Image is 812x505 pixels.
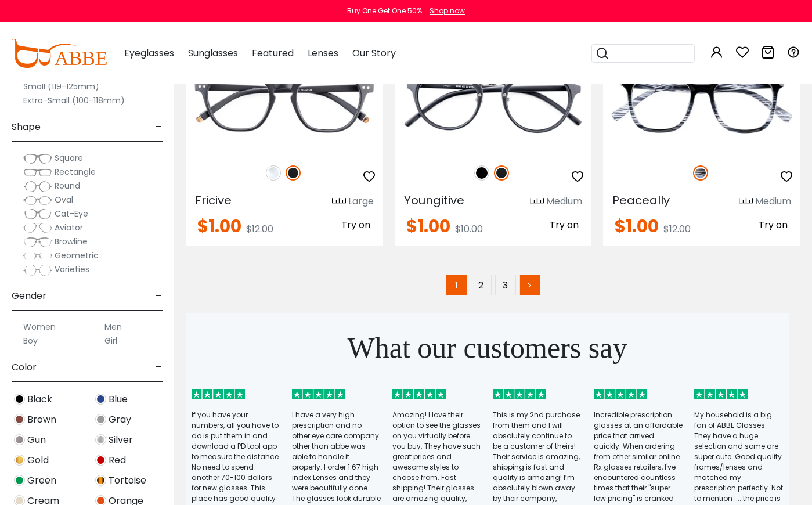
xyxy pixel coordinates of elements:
[519,275,540,295] a: >
[455,222,483,236] span: $10.00
[23,181,52,192] img: Round.png
[27,474,56,488] span: Green
[430,6,465,16] div: Shop now
[23,93,125,107] label: Extra-Small (100-118mm)
[109,433,133,447] span: Silver
[550,218,579,232] span: Try on
[546,194,582,208] div: Medium
[338,218,374,233] button: Try on
[14,434,25,445] img: Gun
[12,282,46,310] span: Gender
[292,389,345,399] img: 5-star
[308,46,338,60] span: Lenses
[332,197,346,206] img: size ruler
[739,197,753,206] img: size ruler
[14,454,25,466] img: Gold
[195,192,232,208] span: Fricive
[55,264,89,275] span: Varieties
[23,153,52,164] img: Square.png
[23,167,52,178] img: Rectangle.png
[155,113,163,141] span: -
[55,166,96,178] span: Rectangle
[759,218,788,232] span: Try on
[104,334,117,348] label: Girl
[95,394,106,405] img: Blue
[23,222,52,234] img: Aviator.png
[23,320,56,334] label: Women
[95,434,106,445] img: Silver
[23,264,52,276] img: Varieties.png
[546,218,582,233] button: Try on
[474,165,489,181] img: Black
[14,475,25,486] img: Green
[755,218,791,233] button: Try on
[246,222,273,236] span: $12.00
[693,165,708,181] img: Striped
[341,218,370,232] span: Try on
[694,389,748,399] img: 5-star
[493,389,546,399] img: 5-star
[471,275,492,295] a: 2
[12,39,107,68] img: abbeglasses.com
[109,392,128,406] span: Blue
[23,334,38,348] label: Boy
[755,194,791,208] div: Medium
[446,275,467,295] span: 1
[155,282,163,310] span: -
[23,80,99,93] label: Small (119-125mm)
[266,165,281,181] img: Clear
[27,453,49,467] span: Gold
[12,113,41,141] span: Shape
[14,414,25,425] img: Brown
[55,208,88,219] span: Cat-Eye
[104,320,122,334] label: Men
[155,353,163,381] span: -
[188,46,238,60] span: Sunglasses
[124,46,174,60] span: Eyeglasses
[23,236,52,248] img: Browline.png
[404,192,464,208] span: Youngitive
[494,165,509,181] img: Matte Black
[406,214,450,239] span: $1.00
[55,236,88,247] span: Browline
[55,250,99,261] span: Geometric
[594,389,647,399] img: 5-star
[23,250,52,262] img: Geometric.png
[55,152,83,164] span: Square
[186,313,789,383] h2: What our customers say
[392,389,446,399] img: 5-star
[395,54,592,153] img: Matte-black Youngitive - Plastic ,Adjust Nose Pads
[95,475,106,486] img: Tortoise
[95,454,106,466] img: Red
[612,192,670,208] span: Peaceally
[192,389,245,399] img: 5-star
[14,394,25,405] img: Black
[55,222,83,233] span: Aviator
[424,6,465,16] a: Shop now
[347,6,422,16] div: Buy One Get One 50%
[197,214,241,239] span: $1.00
[95,414,106,425] img: Gray
[23,208,52,220] img: Cat-Eye.png
[615,214,659,239] span: $1.00
[109,453,126,467] span: Red
[530,197,544,206] img: size ruler
[55,194,73,205] span: Oval
[23,194,52,206] img: Oval.png
[186,54,383,153] img: Matte-black Fricive - Plastic ,Universal Bridge Fit
[27,392,52,406] span: Black
[495,275,516,295] a: 3
[109,413,131,427] span: Gray
[286,165,301,181] img: Matte Black
[603,54,800,153] img: Striped Peaceally - TR ,Universal Bridge Fit
[55,180,80,192] span: Round
[27,413,56,427] span: Brown
[663,222,691,236] span: $12.00
[27,433,46,447] span: Gun
[109,474,146,488] span: Tortoise
[12,353,37,381] span: Color
[352,46,396,60] span: Our Story
[252,46,294,60] span: Featured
